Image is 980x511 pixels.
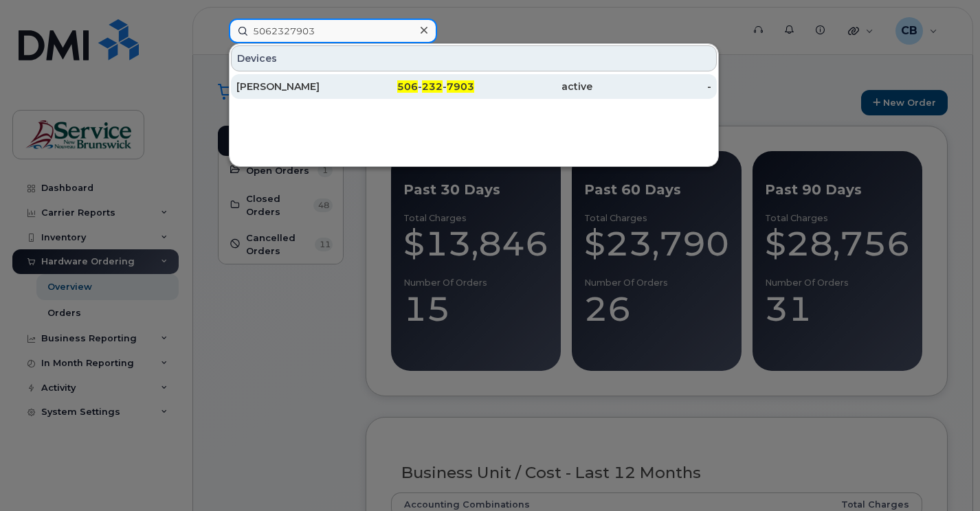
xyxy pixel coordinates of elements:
div: Devices [231,45,717,71]
span: 232 [422,80,443,93]
div: - - [355,80,474,93]
div: [PERSON_NAME] [236,80,355,93]
span: 506 [397,80,418,93]
div: active [474,80,593,93]
a: [PERSON_NAME]506-232-7903active- [231,74,717,99]
span: 7903 [447,80,474,93]
div: - [592,80,711,93]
